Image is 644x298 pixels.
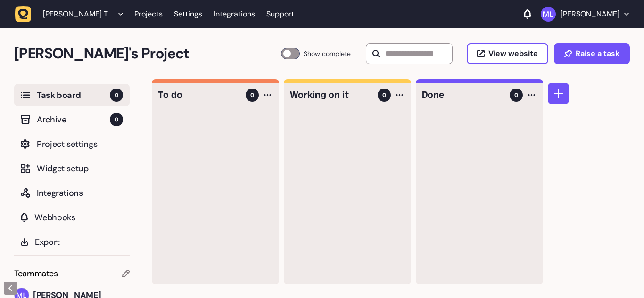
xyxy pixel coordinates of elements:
span: Integrations [37,186,123,200]
span: Show complete [304,48,351,59]
button: [PERSON_NAME] [541,7,629,22]
a: Settings [174,6,202,23]
h4: To do [158,89,239,102]
img: Mikala Liffel [541,7,556,22]
span: View website [488,50,538,57]
button: Webhooks [14,206,130,229]
span: Raise a task [576,50,619,57]
p: [PERSON_NAME] [561,9,619,19]
a: Projects [134,6,163,23]
a: Integrations [214,6,255,23]
span: Widget setup [37,162,123,175]
button: Export [14,231,130,253]
button: Archive0 [14,108,130,131]
span: Project settings [37,137,123,151]
button: View website [467,43,548,64]
button: Integrations [14,182,130,204]
span: 0 [514,91,518,99]
a: Support [266,9,294,19]
button: Task board0 [14,84,130,106]
h4: Working on it [290,89,371,102]
span: Archive [37,113,110,126]
span: 0 [110,89,123,102]
button: Raise a task [554,43,630,64]
span: Export [35,235,123,249]
span: Mikala Liffel Team [43,9,114,19]
span: 0 [382,91,386,99]
span: Task board [37,89,110,102]
button: Project settings [14,133,130,155]
span: 0 [250,91,254,99]
span: Webhooks [34,211,123,224]
span: Teammates [14,267,58,280]
span: 0 [110,113,123,126]
h4: Done [422,89,503,102]
h2: Mikala's Project [14,42,281,65]
button: Widget setup [14,157,130,180]
button: [PERSON_NAME] Team [15,6,129,23]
